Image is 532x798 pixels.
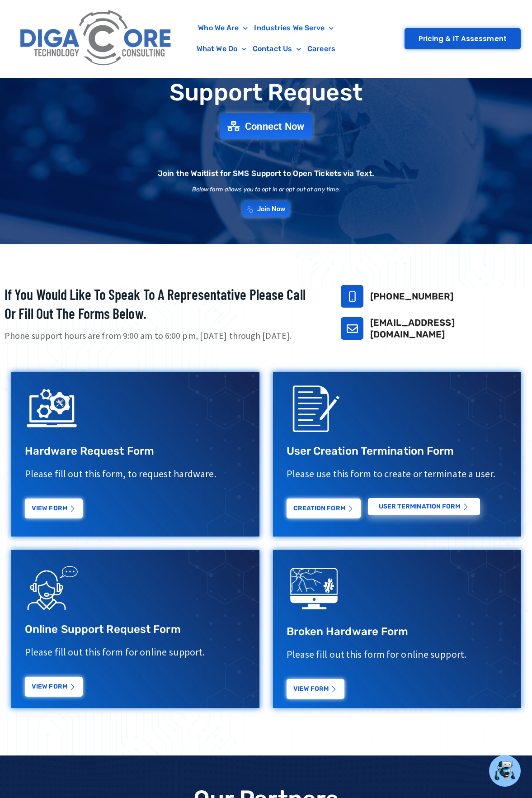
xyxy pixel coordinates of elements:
a: Creation Form [287,499,361,518]
img: IT Support Icon [25,381,79,435]
a: [PHONE_NUMBER] [370,291,453,302]
p: Please fill out this form for online support. [287,648,508,661]
span: USER Termination Form [379,503,461,510]
a: View Form [25,677,83,697]
h3: Broken Hardware Form [287,625,508,639]
nav: Menu [181,18,351,59]
img: Support Request Icon [25,559,79,613]
a: Careers [304,38,339,59]
a: View Form [287,679,344,699]
a: USER Termination Form [368,498,480,515]
span: Join Now [257,206,286,213]
a: Contact Us [250,38,304,59]
a: Connect Now [220,114,313,139]
a: What We Do [193,38,250,59]
span: Connect Now [245,121,305,131]
img: digacore technology consulting [287,561,341,616]
h2: If you would like to speak to a representative please call or fill out the forms below. [5,285,318,323]
a: View Form [25,499,83,518]
h3: User Creation Termination Form [287,444,508,458]
a: Who We Are [195,18,251,38]
h3: Online Support Request Form [25,622,246,636]
img: Digacore Logo [16,5,177,73]
a: Pricing & IT Assessment [405,28,521,49]
p: Please fill out this form for online support. [25,646,246,659]
span: Pricing & IT Assessment [419,35,507,42]
a: Industries We Serve [251,18,337,38]
a: Join Now [242,201,290,217]
h2: Below form allows you to opt in or opt out at any time. [192,186,340,192]
h1: Support Request [5,80,527,105]
a: 732-646-5725 [341,285,363,308]
p: Please use this form to create or terminate a user. [287,467,508,480]
a: [EMAIL_ADDRESS][DOMAIN_NAME] [370,317,455,340]
img: Support Request Icon [287,381,341,435]
h3: Hardware Request Form [25,444,246,458]
p: Phone support hours are from 9:00 am to 6:00 pm, [DATE] through [DATE]. [5,329,318,342]
a: support@digacore.com [341,317,363,340]
h2: Join the Waitlist for SMS Support to Open Tickets via Text. [158,170,374,177]
p: Please fill out this form, to request hardware. [25,467,246,480]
